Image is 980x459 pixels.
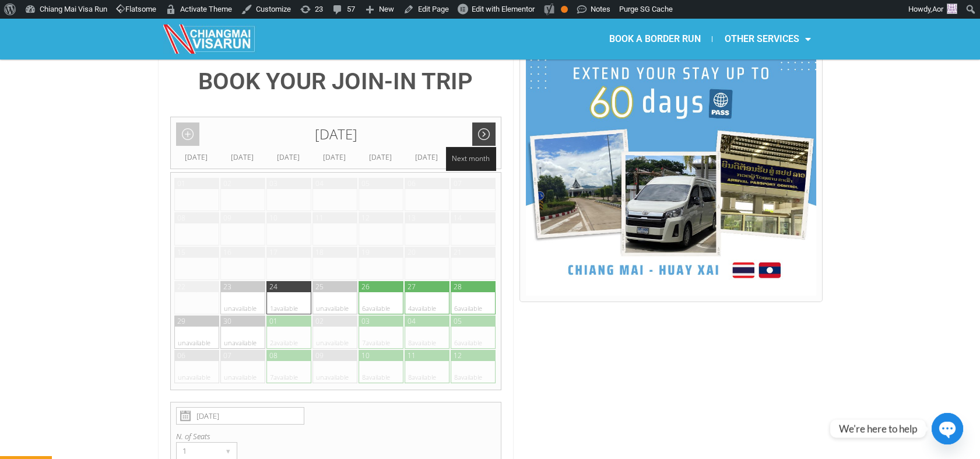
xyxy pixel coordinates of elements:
[361,351,370,360] div: 10
[177,178,185,188] div: 01
[597,26,712,52] a: BOOK A BORDER RUN
[490,26,822,52] nav: Menu
[311,152,357,163] div: [DATE]
[408,316,416,326] div: 04
[223,316,231,326] div: 30
[932,5,943,13] span: Aor
[223,213,231,223] div: 09
[454,282,462,292] div: 28
[315,247,324,257] div: 18
[361,178,370,188] div: 05
[315,178,324,188] div: 04
[269,351,278,360] div: 08
[315,351,324,360] div: 09
[170,70,502,93] h4: BOOK YOUR JOIN-IN TRIP
[177,351,185,360] div: 06
[269,282,278,292] div: 24
[177,316,185,326] div: 29
[223,178,231,188] div: 02
[177,443,215,459] div: 1
[361,247,370,257] div: 19
[176,430,496,442] label: N. of Seats
[177,282,185,292] div: 22
[269,316,278,326] div: 01
[454,178,462,188] div: 07
[315,213,324,223] div: 11
[223,247,231,257] div: 16
[408,247,416,257] div: 20
[361,213,370,223] div: 12
[408,213,416,223] div: 13
[223,351,231,360] div: 07
[408,282,416,292] div: 27
[171,117,501,152] div: [DATE]
[265,152,311,163] div: [DATE]
[269,178,278,188] div: 03
[361,282,370,292] div: 26
[219,152,265,163] div: [DATE]
[361,316,370,326] div: 03
[315,316,324,326] div: 02
[269,213,278,223] div: 10
[472,122,496,146] a: Next month
[454,316,462,326] div: 05
[220,443,237,459] div: ▾
[173,152,219,163] div: [DATE]
[315,282,324,292] div: 25
[269,247,278,257] div: 17
[454,351,462,360] div: 12
[446,147,496,170] span: Next month
[223,282,231,292] div: 23
[177,247,185,257] div: 15
[408,351,416,360] div: 11
[454,213,462,223] div: 14
[403,152,449,163] div: [DATE]
[712,26,822,52] a: OTHER SERVICES
[472,5,535,13] span: Edit with Elementor
[408,178,416,188] div: 06
[177,213,185,223] div: 08
[561,6,568,13] div: OK
[454,247,462,257] div: 21
[357,152,403,163] div: [DATE]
